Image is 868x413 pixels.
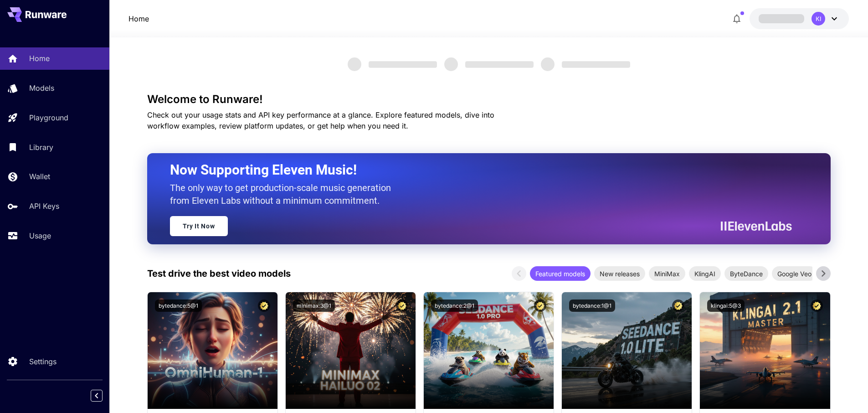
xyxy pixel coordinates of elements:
p: Home [29,53,50,64]
button: Certified Model – Vetted for best performance and includes a commercial license. [258,299,270,312]
button: klingai:5@3 [707,299,745,312]
button: Certified Model – Vetted for best performance and includes a commercial license. [672,299,684,312]
span: Featured models [530,269,591,279]
p: Usage [29,230,51,241]
button: bytedance:2@1 [431,299,478,312]
p: Test drive the best video models [147,267,291,280]
div: ByteDance [724,266,768,281]
button: Collapse sidebar [91,390,103,402]
p: Library [29,142,53,153]
img: alt [700,292,830,409]
img: alt [148,292,277,409]
p: The only way to get production-scale music generation from Eleven Labs without a minimum commitment. [170,181,398,207]
button: Certified Model – Vetted for best performance and includes a commercial license. [396,299,408,312]
p: Models [29,83,54,93]
p: Playground [29,112,68,123]
div: KI [812,12,825,26]
h3: Welcome to Runware! [147,93,831,106]
div: New releases [594,266,645,281]
button: Certified Model – Vetted for best performance and includes a commercial license. [534,299,546,312]
span: Check out your usage stats and API key performance at a glance. Explore featured models, dive int... [147,110,494,130]
a: Try It Now [170,216,228,236]
span: MiniMax [649,269,685,279]
div: Google Veo [772,266,817,281]
button: KI [750,8,849,29]
nav: breadcrumb [128,13,149,24]
span: New releases [594,269,645,279]
span: KlingAI [689,269,721,279]
p: Wallet [29,171,50,182]
a: Home [128,13,149,24]
button: bytedance:5@1 [155,299,202,312]
div: KlingAI [689,266,721,281]
p: API Keys [29,201,59,212]
img: alt [562,292,692,409]
img: alt [424,292,554,409]
span: Google Veo [772,269,817,279]
span: ByteDance [724,269,768,279]
img: alt [286,292,416,409]
button: Certified Model – Vetted for best performance and includes a commercial license. [811,299,823,312]
div: Collapse sidebar [98,387,109,404]
button: bytedance:1@1 [569,299,615,312]
div: Featured models [530,266,591,281]
p: Settings [29,356,56,367]
div: MiniMax [649,266,685,281]
button: minimax:3@1 [293,299,335,312]
h2: Now Supporting Eleven Music! [170,161,785,179]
